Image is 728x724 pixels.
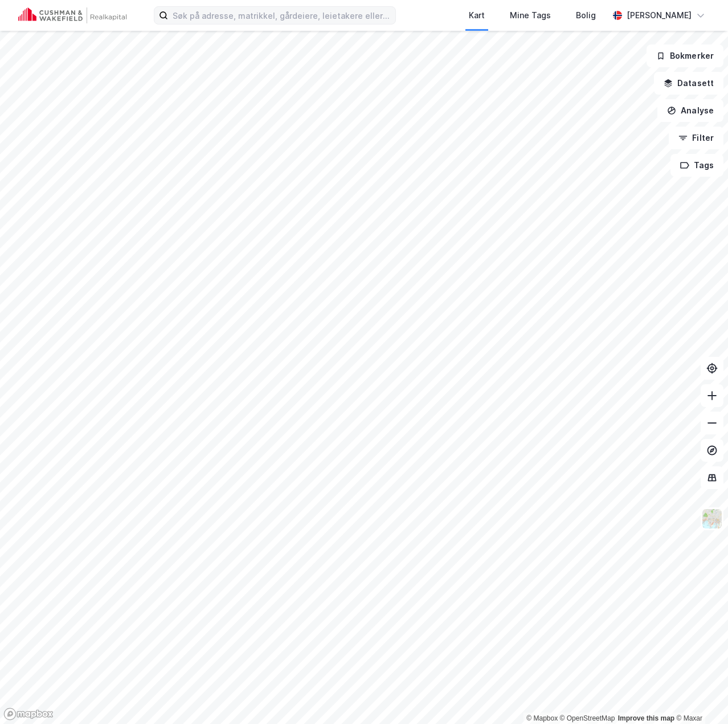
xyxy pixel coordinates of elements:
img: Z [701,508,723,530]
div: Mine Tags [510,9,551,22]
a: OpenStreetMap [560,714,615,722]
button: Bokmerker [647,44,723,67]
button: Filter [669,127,723,149]
a: Mapbox [526,714,558,722]
a: Mapbox homepage [3,707,54,721]
button: Tags [670,154,723,177]
div: Kart [469,9,485,22]
div: Bolig [576,9,596,22]
iframe: Chat Widget [671,669,728,724]
img: cushman-wakefield-realkapital-logo.202ea83816669bd177139c58696a8fa1.svg [18,7,126,23]
div: Kontrollprogram for chat [671,669,728,724]
button: Datasett [654,72,723,95]
a: Improve this map [618,714,674,722]
div: [PERSON_NAME] [627,9,692,22]
input: Søk på adresse, matrikkel, gårdeiere, leietakere eller personer [168,7,395,24]
button: Analyse [657,99,723,122]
